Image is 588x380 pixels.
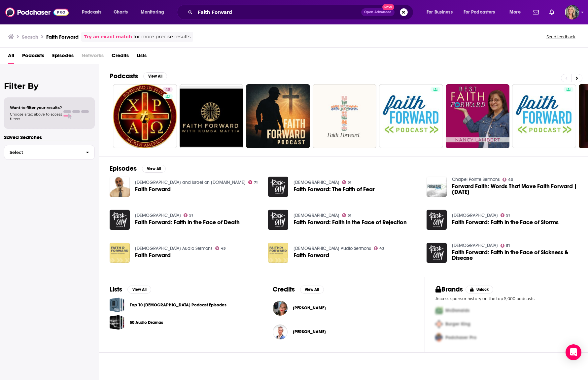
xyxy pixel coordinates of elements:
button: Show profile menu [565,5,579,19]
img: Faith Forward: Faith in the Face of Sickness & Disease [427,243,447,263]
a: Faith Forward [110,177,130,197]
a: 51 [501,213,510,217]
span: 51 [506,214,510,217]
img: Forward Faith: Words That Move Faith Forward | 1.13.19 [427,177,447,197]
span: for more precise results [133,33,190,41]
span: Credits [112,50,129,64]
a: Faith Forward [294,253,329,258]
a: Daryl Constantine [293,329,326,334]
span: [PERSON_NAME] [293,329,326,334]
img: Faith Forward: Faith in the Face of Death [110,210,130,230]
a: EpisodesView All [110,164,166,173]
input: Search podcasts, credits, & more... [195,7,361,17]
span: Podchaser Pro [445,335,476,340]
img: Faith Forward [268,243,288,263]
button: Select [4,145,95,160]
img: Faith Forward: Faith in the Face of Rejection [268,210,288,230]
img: Daryl Constantine [273,325,288,339]
a: 51 [501,244,510,248]
a: Rock City Church [294,213,339,218]
a: 50 Audio Dramas [110,315,124,330]
a: ListsView All [110,285,151,294]
span: Burger King [445,321,470,327]
a: Chapel Pointe Sermons [452,177,500,182]
span: For Podcasters [464,8,495,17]
img: Second Pro Logo [433,317,445,331]
button: open menu [459,7,505,17]
span: 51 [348,181,351,184]
a: Faith Baptist Church Audio Sermons [294,246,371,251]
a: Show notifications dropdown [530,7,541,18]
span: New [382,4,394,10]
a: 40 [163,87,173,92]
a: Top 10 Christian Podcast Episodes [110,297,124,312]
a: 40 [502,178,513,182]
button: Daryl ConstantineDaryl Constantine [273,321,414,342]
button: Meredyth WillitsMeredyth Willits [273,297,414,319]
span: Faith Forward [135,187,171,192]
span: 43 [221,247,226,250]
span: Networks [82,50,104,64]
a: Faith Forward: The Faith of Fear [268,177,288,197]
h2: Episodes [110,164,137,173]
h3: Faith Forward [46,34,79,40]
span: All [8,50,14,64]
h3: Search [22,34,38,40]
h2: Brands [435,285,463,294]
span: [PERSON_NAME] [293,305,326,311]
button: View All [127,286,151,294]
img: First Pro Logo [433,304,445,317]
a: 50 Audio Dramas [130,319,163,326]
span: 51 [348,214,351,217]
a: Episodes [52,50,74,64]
a: 40 [113,84,177,148]
a: Try an exact match [84,33,132,41]
button: open menu [77,7,110,17]
a: 71 [248,180,258,184]
span: Want to filter your results? [10,105,62,110]
span: 40 [508,178,513,181]
a: Lists [137,50,147,64]
span: 51 [506,244,510,247]
span: Monitoring [141,8,164,17]
span: Charts [114,8,128,17]
img: User Profile [565,5,579,19]
img: Faith Forward [110,243,130,263]
a: CreditsView All [273,285,324,294]
img: Meredyth Willits [273,301,288,316]
a: Rock City Church [452,213,498,218]
a: Meredyth Willits [293,305,326,311]
a: Faith Forward: Faith in the Face of Storms [452,220,559,225]
span: 40 [165,86,170,93]
a: Rock City Church [452,243,498,248]
a: 51 [342,180,352,184]
a: 51 [184,213,193,217]
span: Faith Forward: Faith in the Face of Death [135,220,240,225]
h2: Podcasts [110,72,138,80]
img: Podchaser - Follow, Share and Rate Podcasts [5,6,69,18]
button: open menu [505,7,529,17]
h2: Filter By [4,81,95,91]
span: Podcasts [22,50,44,64]
a: 43 [215,246,226,250]
span: 51 [189,214,193,217]
button: open menu [136,7,173,17]
span: Faith Forward: Faith in the Face of Sickness & Disease [452,250,577,261]
span: 43 [379,247,384,250]
a: Faith Forward: The Faith of Fear [294,187,375,192]
button: Unlock [466,286,494,294]
img: Faith Forward: Faith in the Face of Storms [427,210,447,230]
span: More [509,8,521,17]
a: Show notifications dropdown [547,7,557,18]
a: Rock City Church [294,180,339,185]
